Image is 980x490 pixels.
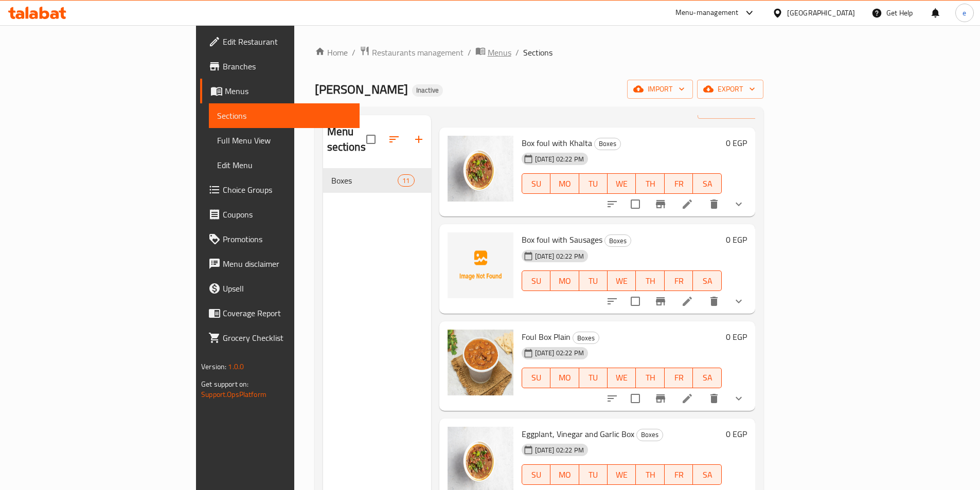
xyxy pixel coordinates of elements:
[323,168,431,193] div: Boxes11
[200,177,360,202] a: Choice Groups
[604,234,631,247] div: Boxes
[200,79,360,103] a: Menus
[573,332,599,344] span: Boxes
[697,370,717,385] span: SA
[600,289,625,314] button: sort-choices
[640,370,660,385] span: TH
[608,368,636,388] button: WE
[665,464,693,485] button: FR
[600,386,625,411] button: sort-choices
[382,127,406,152] span: Sort sections
[209,153,360,177] a: Edit Menu
[579,368,608,388] button: TU
[636,464,664,485] button: TH
[637,429,663,441] span: Boxes
[522,135,592,151] span: Box foul with Khalta
[223,307,351,319] span: Coverage Report
[223,332,351,344] span: Grocery Checklist
[550,173,579,194] button: MO
[200,251,360,276] a: Menu disclaimer
[625,388,646,409] span: Select to update
[600,192,625,216] button: sort-choices
[726,289,751,314] button: show more
[608,270,636,291] button: WE
[635,83,685,96] span: import
[223,35,351,48] span: Edit Restaurant
[733,392,745,405] svg: Show Choices
[681,198,693,210] a: Edit menu item
[733,198,745,210] svg: Show Choices
[522,270,550,291] button: SU
[726,427,747,441] h6: 0 EGP
[697,80,763,99] button: export
[697,176,717,191] span: SA
[726,330,747,344] h6: 0 EGP
[665,270,693,291] button: FR
[608,464,636,485] button: WE
[526,176,546,191] span: SU
[697,467,717,482] span: SA
[693,173,721,194] button: SA
[648,289,673,314] button: Branch-specific-item
[555,467,575,482] span: MO
[522,173,550,194] button: SU
[200,227,360,251] a: Promotions
[522,232,602,247] span: Box foul with Sausages
[398,174,414,187] div: items
[726,192,751,216] button: show more
[200,29,360,54] a: Edit Restaurant
[625,193,646,215] span: Select to update
[726,386,751,411] button: show more
[963,7,966,19] span: e
[787,7,855,19] div: [GEOGRAPHIC_DATA]
[669,176,689,191] span: FR
[515,46,519,59] li: /
[702,289,726,314] button: delete
[223,208,351,221] span: Coupons
[522,329,571,344] span: Foul Box Plain
[522,368,550,388] button: SU
[595,138,620,150] span: Boxes
[675,7,739,19] div: Menu-management
[627,80,693,99] button: import
[200,202,360,227] a: Coupons
[200,276,360,301] a: Upsell
[412,86,443,95] span: Inactive
[209,103,360,128] a: Sections
[412,84,443,97] div: Inactive
[360,129,382,150] span: Select all sections
[665,173,693,194] button: FR
[323,164,431,197] nav: Menu sections
[448,136,513,202] img: Box foul with Khalta
[726,136,747,150] h6: 0 EGP
[315,78,408,101] span: [PERSON_NAME]
[625,291,646,312] span: Select to update
[200,301,360,325] a: Coverage Report
[693,464,721,485] button: SA
[697,274,717,288] span: SA
[583,274,603,288] span: TU
[526,274,546,288] span: SU
[705,83,755,96] span: export
[360,46,464,59] a: Restaurants management
[681,295,693,307] a: Edit menu item
[612,176,632,191] span: WE
[200,54,360,79] a: Branches
[733,295,745,307] svg: Show Choices
[223,258,351,270] span: Menu disclaimer
[531,445,588,455] span: [DATE] 02:22 PM
[406,127,431,152] button: Add section
[636,173,664,194] button: TH
[550,270,579,291] button: MO
[223,60,351,72] span: Branches
[669,370,689,385] span: FR
[531,348,588,358] span: [DATE] 02:22 PM
[583,370,603,385] span: TU
[526,467,546,482] span: SU
[531,251,588,261] span: [DATE] 02:22 PM
[201,360,226,373] span: Version:
[702,386,726,411] button: delete
[640,176,660,191] span: TH
[201,388,266,401] a: Support.OpsPlatform
[583,176,603,191] span: TU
